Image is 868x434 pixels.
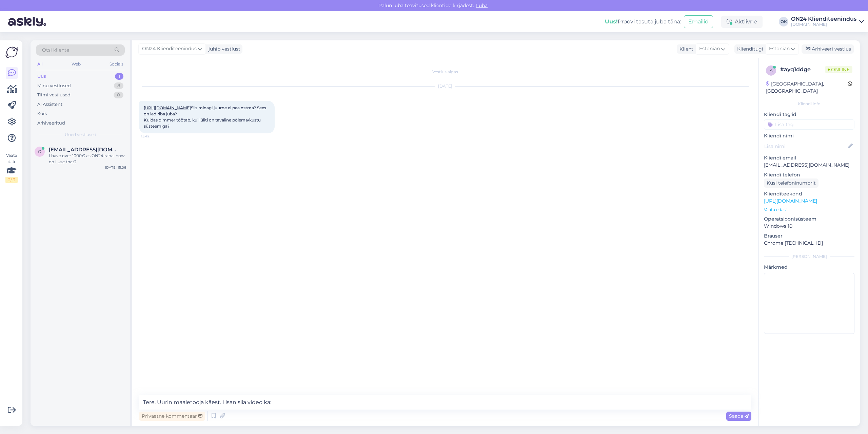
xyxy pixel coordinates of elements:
[38,149,41,154] span: o
[780,65,825,74] div: # ayq1ddge
[37,73,46,80] div: Uus
[49,153,126,165] div: I have over 1000€ as ON24 raha. how do I use that?
[764,232,854,240] p: Brauser
[764,264,854,271] p: Märkmed
[36,60,44,69] div: All
[764,132,854,139] p: Kliendi nimi
[605,18,681,26] div: Proovi tasuta juba täna:
[764,223,854,230] p: Windows 10
[206,45,240,53] div: juhib vestlust
[139,69,751,75] div: Vestlus algas
[791,16,864,27] a: ON24 Klienditeenindus[DOMAIN_NAME]
[791,22,856,27] div: [DOMAIN_NAME]
[139,83,751,89] div: [DATE]
[770,68,773,73] span: a
[764,171,854,178] p: Kliendi telefon
[139,395,751,410] textarea: Tere. Uurin maaletooja käest. Lisan siia video ka:
[105,165,126,170] div: [DATE] 15:06
[5,46,18,59] img: Askly Logo
[144,105,191,110] a: [URL][DOMAIN_NAME]
[605,18,618,25] b: Uus!
[108,60,125,69] div: Socials
[114,92,123,98] div: 0
[139,412,205,421] div: Privaatne kommentaar
[70,60,82,69] div: Web
[142,45,197,53] span: ON24 Klienditeenindus
[699,45,720,53] span: Estonian
[802,44,854,54] div: Arhiveeri vestlus
[764,215,854,223] p: Operatsioonisüsteem
[779,17,788,26] div: OK
[764,178,818,188] div: Küsi telefoninumbrit
[825,66,852,73] span: Online
[734,45,763,53] div: Klienditugi
[114,82,123,89] div: 8
[684,15,713,28] button: Emailid
[764,162,854,169] p: [EMAIL_ADDRESS][DOMAIN_NAME]
[5,152,18,183] div: Vaata siia
[37,101,62,108] div: AI Assistent
[115,73,123,80] div: 1
[37,82,71,89] div: Minu vestlused
[764,119,854,130] input: Lisa tag
[474,2,490,8] span: Luba
[37,120,65,127] div: Arhiveeritud
[764,190,854,197] p: Klienditeekond
[764,240,854,247] p: Chrome [TECHNICAL_ID]
[729,413,749,419] span: Saada
[764,198,817,204] a: [URL][DOMAIN_NAME]
[37,110,47,117] div: Kõik
[764,154,854,162] p: Kliendi email
[141,134,166,139] span: 15:42
[37,92,71,98] div: Tiimi vestlused
[791,16,856,22] div: ON24 Klienditeenindus
[5,177,18,183] div: 2 / 3
[764,101,854,107] div: Kliendi info
[764,143,847,150] input: Lisa nimi
[766,80,848,95] div: [GEOGRAPHIC_DATA], [GEOGRAPHIC_DATA]
[144,105,267,129] span: Siis midagi juurde ei pea ostma? Sees on led riba juba? Kuidas dimmer töötab, kui lüliti on taval...
[764,253,854,260] div: [PERSON_NAME]
[677,45,693,53] div: Klient
[65,132,96,138] span: Uued vestlused
[42,46,69,54] span: Otsi kliente
[721,16,763,28] div: Aktiivne
[764,111,854,118] p: Kliendi tag'id
[49,147,119,153] span: okan.ogeturk@gmail.com
[764,207,854,213] p: Vaata edasi ...
[769,45,790,53] span: Estonian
